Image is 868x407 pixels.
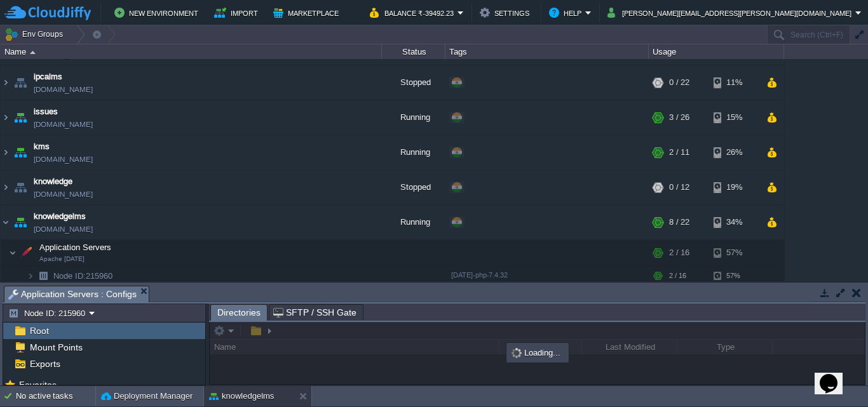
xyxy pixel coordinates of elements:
[607,5,855,20] button: [PERSON_NAME][EMAIL_ADDRESS][PERSON_NAME][DOMAIN_NAME]
[38,243,113,252] a: Application ServersApache [DATE]
[11,65,29,100] img: AMDAwAAAACH5BAEAAAAALAAAAAABAAEAAAICRAEAOw==
[39,255,85,263] span: Apache [DATE]
[382,170,445,204] div: Stopped
[17,240,35,265] img: AMDAwAAAACH5BAEAAAAALAAAAAABAAEAAAICRAEAOw==
[11,205,29,239] img: AMDAwAAAACH5BAEAAAAALAAAAAABAAEAAAICRAEAOw==
[30,51,36,54] img: AMDAwAAAACH5BAEAAAAALAAAAAABAAEAAAICRAEAOw==
[101,390,193,403] button: Deployment Manager
[52,270,114,281] span: 215960
[52,270,114,281] a: Node ID:215960
[34,223,93,236] a: [DOMAIN_NAME]
[669,65,689,100] div: 0 / 22
[214,5,262,20] button: Import
[382,205,445,239] div: Running
[714,135,755,170] div: 26%
[1,205,11,239] img: AMDAwAAAACH5BAEAAAAALAAAAAABAAEAAAICRAEAOw==
[217,305,261,321] span: Directories
[669,205,689,239] div: 8 / 22
[273,305,356,320] span: SFTP / SSH Gate
[1,65,11,100] img: AMDAwAAAACH5BAEAAAAALAAAAAABAAEAAAICRAEAOw==
[370,5,458,20] button: Balance ₹-39492.23
[446,44,648,59] div: Tags
[11,170,29,204] img: AMDAwAAAACH5BAEAAAAALAAAAAABAAEAAAICRAEAOw==
[714,240,755,265] div: 57%
[17,379,58,390] span: Favorites
[669,170,689,204] div: 0 / 12
[34,83,93,96] a: [DOMAIN_NAME]
[382,135,445,170] div: Running
[34,175,72,188] a: knowledge
[714,266,755,286] div: 57%
[815,356,855,394] iframe: chat widget
[34,140,50,153] a: kms
[8,286,137,302] span: Application Servers : Configs
[27,325,51,337] a: Root
[9,240,17,265] img: AMDAwAAAACH5BAEAAAAALAAAAAABAAEAAAICRAEAOw==
[11,100,29,135] img: AMDAwAAAACH5BAEAAAAALAAAAAABAAEAAAICRAEAOw==
[11,135,29,170] img: AMDAwAAAACH5BAEAAAAALAAAAAABAAEAAAICRAEAOw==
[649,44,783,59] div: Usage
[714,65,755,100] div: 11%
[669,135,689,170] div: 2 / 11
[34,118,93,131] a: [DOMAIN_NAME]
[27,342,85,353] a: Mount Points
[382,100,445,135] div: Running
[34,188,93,201] a: [DOMAIN_NAME]
[1,135,11,170] img: AMDAwAAAACH5BAEAAAAALAAAAAABAAEAAAICRAEAOw==
[16,386,95,406] div: No active tasks
[4,5,91,21] img: CloudJiffy
[4,25,67,43] button: Env Groups
[1,170,11,204] img: AMDAwAAAACH5BAEAAAAALAAAAAABAAEAAAICRAEAOw==
[714,170,755,204] div: 19%
[714,205,755,239] div: 34%
[549,5,585,20] button: Help
[34,70,62,83] a: ipcalms
[480,5,533,20] button: Settings
[669,100,689,135] div: 3 / 26
[382,65,445,100] div: Stopped
[53,271,86,281] span: Node ID:
[383,44,445,59] div: Status
[209,390,274,403] button: knowledgelms
[8,307,89,319] button: Node ID: 215960
[451,271,508,279] span: [DATE]-php-7.4.32
[34,266,52,286] img: AMDAwAAAACH5BAEAAAAALAAAAAABAAEAAAICRAEAOw==
[714,100,755,135] div: 15%
[34,153,93,166] a: [DOMAIN_NAME]
[669,240,689,265] div: 2 / 16
[508,344,567,361] div: Loading...
[114,5,202,20] button: New Environment
[1,100,11,135] img: AMDAwAAAACH5BAEAAAAALAAAAAABAAEAAAICRAEAOw==
[27,358,62,370] a: Exports
[1,44,381,59] div: Name
[34,105,58,118] a: issues
[27,266,34,286] img: AMDAwAAAACH5BAEAAAAALAAAAAABAAEAAAICRAEAOw==
[38,242,113,253] span: Application Servers
[34,210,86,223] a: knowledgelms
[17,380,58,390] a: Favorites
[273,5,342,20] button: Marketplace
[669,266,686,286] div: 2 / 16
